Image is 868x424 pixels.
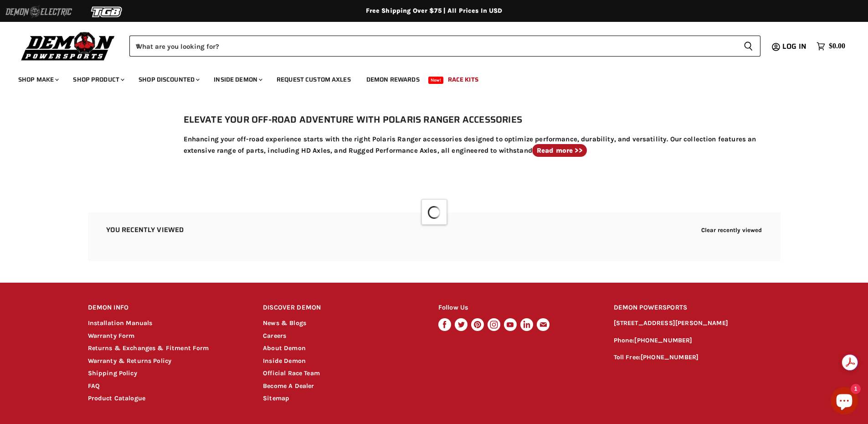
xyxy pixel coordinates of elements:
[88,297,246,319] h2: DEMON INFO
[132,70,205,89] a: Shop Discounted
[614,352,781,363] p: Toll Free:
[428,77,444,84] span: New!
[263,319,306,327] a: News & Blogs
[829,42,845,51] span: $0.00
[614,336,781,346] p: Phone:
[701,227,762,233] button: Clear recently viewed
[614,297,781,319] h2: DEMON POWERSPORTS
[88,332,135,340] a: Warranty Form
[88,394,146,402] a: Product Catalogue
[263,369,320,377] a: Official Race Team
[778,42,812,51] a: Log in
[438,297,596,319] h2: Follow Us
[263,344,306,352] a: About Demon
[812,40,850,53] a: $0.00
[184,112,781,127] h2: Elevate Your Off-Road Adventure with Polaris Ranger Accessories
[66,70,130,89] a: Shop Product
[106,226,184,234] h2: You recently viewed
[263,357,306,365] a: Inside Demon
[18,30,118,62] img: Demon Powersports
[263,394,289,402] a: Sitemap
[73,3,141,21] img: TGB Logo 2
[88,357,172,365] a: Warranty & Returns Policy
[88,369,137,377] a: Shipping Policy
[537,146,582,155] strong: Read more >>
[263,297,421,319] h2: DISCOVER DEMON
[263,332,286,340] a: Careers
[263,382,314,390] a: Become A Dealer
[5,3,73,21] img: Demon Electric Logo 2
[828,387,861,417] inbox-online-store-chat: Shopify online store chat
[736,36,760,57] button: Search
[782,41,806,52] span: Log in
[270,70,358,89] a: Request Custom Axles
[441,70,485,89] a: Race Kits
[184,134,781,156] p: Enhancing your off-road experience starts with the right Polaris Ranger accessories designed to o...
[614,318,781,329] p: [STREET_ADDRESS][PERSON_NAME]
[360,70,426,89] a: Demon Rewards
[207,70,268,89] a: Inside Demon
[641,353,699,361] a: [PHONE_NUMBER]
[88,382,100,390] a: FAQ
[634,336,692,344] a: [PHONE_NUMBER]
[88,344,209,352] a: Returns & Exchanges & Fitment Form
[129,36,736,57] input: When autocomplete results are available use up and down arrows to review and enter to select
[70,212,799,261] aside: Recently viewed products
[11,70,64,89] a: Shop Make
[11,67,843,89] ul: Main menu
[129,36,760,57] form: Product
[70,7,799,15] div: Free Shipping Over $75 | All Prices In USD
[88,319,153,327] a: Installation Manuals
